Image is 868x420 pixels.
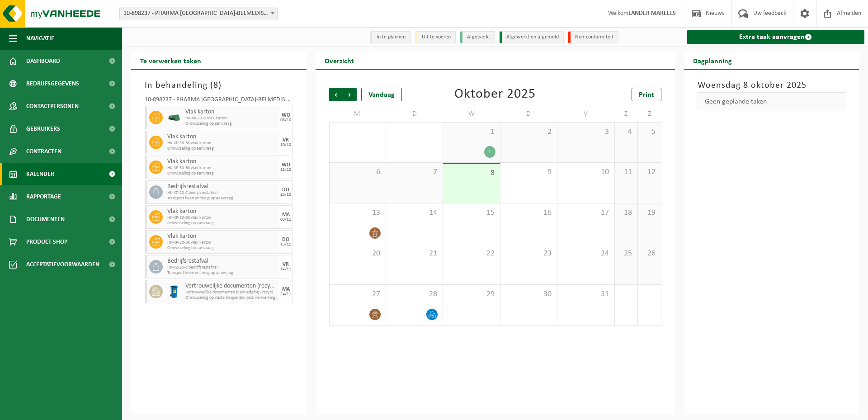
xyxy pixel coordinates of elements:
[505,167,552,177] span: 9
[642,167,656,177] span: 12
[460,31,495,43] li: Afgewerkt
[26,231,67,253] span: Product Shop
[282,287,290,292] div: MA
[131,52,210,69] h2: Te verwerken taken
[119,7,278,20] span: 10-898237 - PHARMA BELGIUM-BELMEDIS ZWIJNAARDE - ZWIJNAARDE
[185,121,277,127] span: Omwisseling op aanvraag
[167,221,277,226] span: Omwisseling op aanvraag
[167,285,181,298] img: WB-0240-HPE-BE-09
[185,290,277,295] span: Vertrouwelijke documenten (vernietiging - recyclage)
[280,292,291,297] div: 24/11
[26,185,61,208] span: Rapportage
[185,116,277,121] span: HK-XK-22-G vlak karton
[167,165,277,171] span: HK-XP-30-BK vlak karton
[562,167,609,177] span: 10
[448,168,495,178] span: 8
[632,88,661,101] a: Print
[329,106,386,122] td: M
[334,208,381,218] span: 13
[386,106,443,122] td: D
[167,190,277,196] span: HK-XZ-20-C bedrijfsrestafval
[26,95,79,118] span: Contactpersonen
[448,249,495,259] span: 22
[638,106,661,122] td: Z
[500,31,564,43] li: Afgewerkt en afgemeld
[557,106,614,122] td: V
[615,106,638,122] td: Z
[213,81,218,90] span: 8
[282,113,290,118] div: WO
[484,146,495,158] div: 1
[448,208,495,218] span: 15
[505,289,552,299] span: 30
[642,127,656,137] span: 5
[167,208,277,215] span: Vlak karton
[282,187,289,193] div: DO
[280,193,291,197] div: 23/10
[391,167,438,177] span: 7
[26,72,79,95] span: Bedrijfsgegevens
[26,118,60,140] span: Gebruikers
[283,137,289,143] div: VR
[280,217,291,222] div: 03/11
[280,118,291,123] div: 08/10
[185,295,277,301] span: Omwisseling op vaste frequentie (incl. verwerking)
[167,245,277,251] span: Omwisseling op aanvraag
[145,79,293,92] h3: In behandeling ( )
[167,240,277,245] span: HK-XP-30-BK vlak karton
[642,208,656,218] span: 19
[167,133,277,141] span: Vlak karton
[167,215,277,221] span: HK-XP-30-BK vlak karton
[370,31,410,43] li: In te plannen
[167,114,181,121] img: HK-XK-22-GN-00
[568,31,618,43] li: Non-conformiteit
[280,168,291,172] div: 22/10
[448,127,495,137] span: 1
[167,270,277,276] span: Transport heen en terug op aanvraag
[167,196,277,201] span: Transport heen en terug op aanvraag
[26,163,54,185] span: Kalender
[454,88,536,101] div: Oktober 2025
[334,249,381,259] span: 20
[628,10,676,17] strong: LANDER MAREELS
[167,265,277,270] span: HK-XZ-20-C bedrijfsrestafval
[562,127,609,137] span: 3
[562,289,609,299] span: 31
[167,233,277,240] span: Vlak karton
[642,249,656,259] span: 26
[562,208,609,218] span: 17
[167,258,277,265] span: Bedrijfsrestafval
[343,88,357,101] span: Volgende
[619,249,633,259] span: 25
[639,91,654,99] span: Print
[684,52,741,69] h2: Dagplanning
[185,283,277,290] span: Vertrouwelijke documenten (recyclage)
[505,249,552,259] span: 23
[26,140,61,163] span: Contracten
[391,249,438,259] span: 21
[167,141,277,146] span: HK-XP-30-BK vlak karton
[282,212,290,217] div: MA
[167,171,277,176] span: Omwisseling op aanvraag
[167,146,277,151] span: Omwisseling op aanvraag
[505,208,552,218] span: 16
[185,109,277,116] span: Vlak karton
[391,289,438,299] span: 28
[26,50,60,72] span: Dashboard
[283,262,289,267] div: VR
[687,30,865,44] a: Extra taak aanvragen
[282,237,289,242] div: DO
[26,27,54,50] span: Navigatie
[448,289,495,299] span: 29
[443,106,500,122] td: W
[167,183,277,190] span: Bedrijfsrestafval
[280,242,291,247] div: 13/11
[167,158,277,165] span: Vlak karton
[391,208,438,218] span: 14
[334,167,381,177] span: 6
[619,127,633,137] span: 4
[698,79,846,92] h3: Woensdag 8 oktober 2025
[316,52,363,69] h2: Overzicht
[280,267,291,272] div: 14/11
[562,249,609,259] span: 24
